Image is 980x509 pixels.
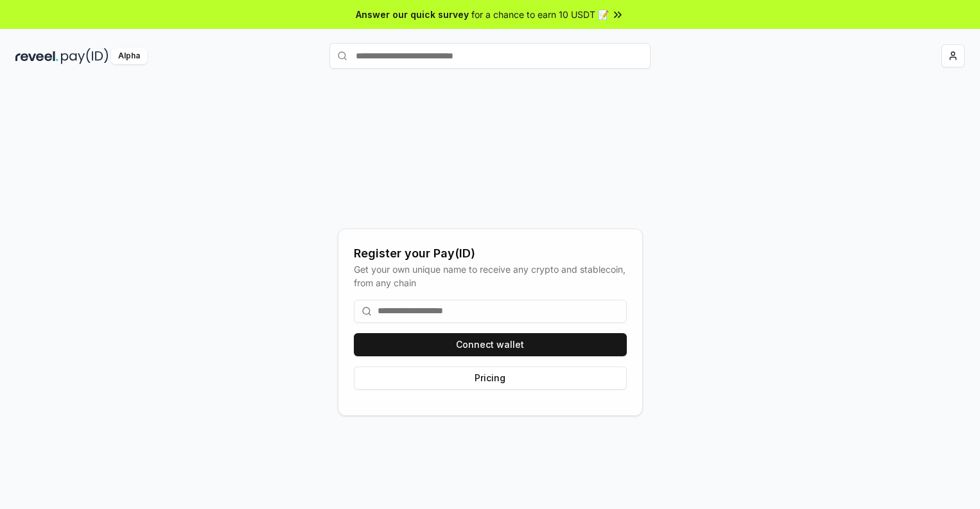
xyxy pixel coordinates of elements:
div: Alpha [111,48,147,64]
div: Get your own unique name to receive any crypto and stablecoin, from any chain [354,263,627,289]
span: Answer our quick survey [356,8,469,21]
span: for a chance to earn 10 USDT 📝 [471,8,609,21]
button: Pricing [354,367,627,390]
img: pay_id [61,48,109,64]
button: Connect wallet [354,333,627,356]
div: Register your Pay(ID) [354,245,627,263]
img: reveel_dark [15,48,58,64]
